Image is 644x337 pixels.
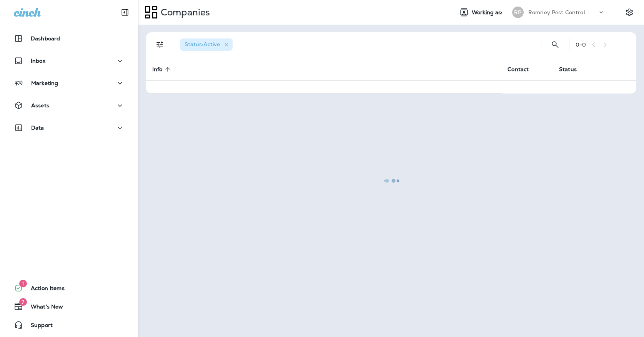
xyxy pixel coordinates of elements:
p: Inbox [31,58,45,64]
p: Data [31,125,44,131]
button: 7What's New [8,299,131,314]
div: RP [512,7,524,18]
button: Marketing [8,75,131,91]
p: Assets [31,102,49,108]
span: Working as: [472,9,504,16]
p: Romney Pest Control [528,9,585,15]
button: Collapse Sidebar [114,5,136,20]
button: Settings [622,5,636,19]
button: Support [8,317,131,333]
p: Dashboard [31,35,60,42]
span: 1 [19,280,27,287]
p: Marketing [31,80,58,86]
span: What's New [23,304,63,313]
span: Action Items [23,285,65,294]
button: Dashboard [8,31,131,46]
button: 1Action Items [8,280,131,296]
span: 7 [19,298,27,306]
button: Assets [8,98,131,113]
span: Support [23,322,53,331]
button: Inbox [8,53,131,68]
p: Companies [158,7,210,18]
button: Data [8,120,131,135]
